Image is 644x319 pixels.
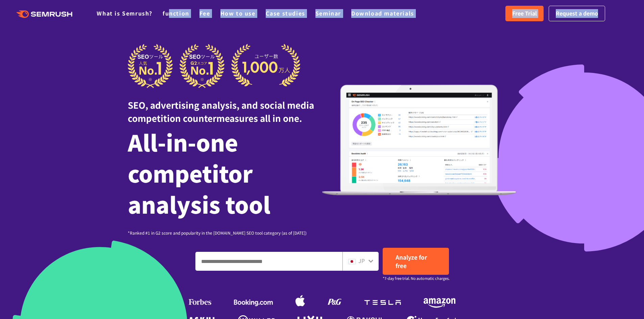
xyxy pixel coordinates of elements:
font: *Ranked #1 in G2 score and popularity in the [DOMAIN_NAME] SEO tool category (as of [DATE]) [128,230,307,236]
font: Analyze for free [396,253,427,270]
font: All-in-one [128,126,238,158]
a: Download materials [351,9,414,17]
a: How to use [220,9,256,17]
font: competitor analysis tool [128,157,270,220]
a: Case studies [266,9,305,17]
a: What is Semrush? [97,9,152,17]
font: Free Trial [512,9,537,17]
font: SEO, advertising analysis, and social media competition countermeasures all in one. [128,99,314,124]
a: Free Trial [505,6,544,21]
a: Request a demo [549,6,605,21]
a: Seminar [315,9,341,17]
a: Fee [199,9,210,17]
a: function [163,9,189,17]
font: Request a demo [556,9,598,17]
input: Enter a domain, keyword or URL [196,252,342,270]
font: JP [358,257,365,265]
a: Analyze for free [383,248,449,275]
font: *7-day free trial. No automatic charges. [383,275,450,281]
